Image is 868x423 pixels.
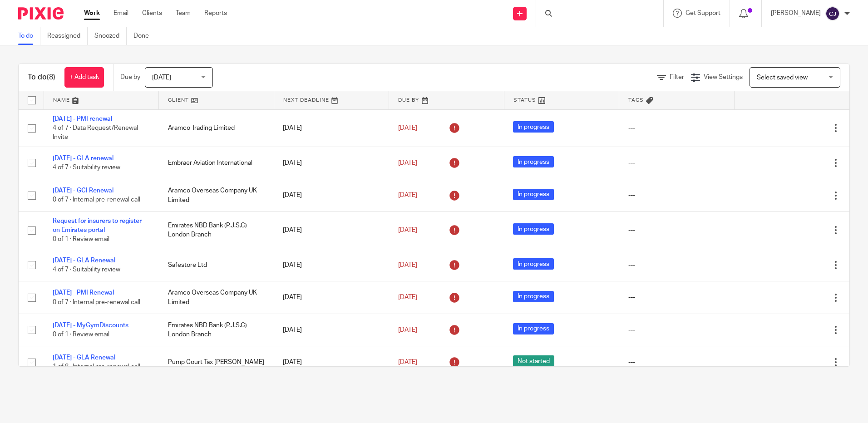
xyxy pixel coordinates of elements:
td: Embraer Aviation International [159,147,274,179]
span: [DATE] [398,359,417,365]
span: Get Support [686,10,720,16]
div: --- [628,226,725,235]
a: + Add task [64,67,104,88]
a: [DATE] - GCI Renewal [53,187,113,194]
a: [DATE] - MyGymDiscounts [53,322,128,329]
span: 4 of 7 · Data Request/Renewal Invite [53,125,138,141]
a: Reports [204,9,227,18]
span: [DATE] [398,294,417,300]
a: [DATE] - PMI renewal [53,116,112,122]
span: [DATE] [398,160,417,166]
span: In progress [513,189,554,200]
a: [DATE] - GLA renewal [53,155,113,162]
span: (8) [47,74,55,81]
span: In progress [513,291,554,302]
span: In progress [513,258,554,270]
div: --- [628,293,725,302]
a: [DATE] - PMI Renewal [53,290,114,296]
span: 4 of 7 · Suitability review [53,266,120,273]
span: [DATE] [398,125,417,131]
a: Request for insurers to register on Emirates portal [53,218,142,233]
div: --- [628,158,725,167]
span: 1 of 8 · Internal pre-renewal call [53,364,140,370]
td: Emirates NBD Bank (P.J.S.C) London Branch [159,211,274,249]
span: [DATE] [398,192,417,198]
td: [DATE] [274,211,389,249]
td: [DATE] [274,249,389,281]
a: Done [133,27,156,45]
img: Pixie [18,7,64,20]
span: In progress [513,121,554,133]
span: 0 of 7 · Internal pre-renewal call [53,197,140,203]
span: [DATE] [398,262,417,268]
span: Filter [670,74,684,80]
td: [DATE] [274,109,389,147]
p: [PERSON_NAME] [771,9,821,18]
a: Email [113,9,128,18]
td: [DATE] [274,281,389,314]
div: --- [628,325,725,334]
span: Select saved view [757,74,808,81]
p: Due by [120,73,140,82]
span: View Settings [704,74,743,80]
a: Reassigned [47,27,88,45]
span: [DATE] [152,74,171,81]
div: --- [628,261,725,270]
span: [DATE] [398,227,417,233]
td: Safestore Ltd [159,249,274,281]
span: Not started [513,355,554,367]
span: In progress [513,156,554,167]
span: [DATE] [398,327,417,333]
span: Tags [628,98,644,103]
a: Clients [142,9,162,18]
td: [DATE] [274,314,389,346]
div: --- [628,191,725,200]
td: Pump Court Tax [PERSON_NAME] [159,346,274,379]
td: [DATE] [274,147,389,179]
td: Aramco Trading Limited [159,109,274,147]
a: Work [84,9,100,18]
span: 4 of 7 · Suitability review [53,164,120,171]
a: Snoozed [94,27,127,45]
td: Aramco Overseas Company UK Limited [159,281,274,314]
td: [DATE] [274,179,389,211]
span: 0 of 7 · Internal pre-renewal call [53,299,140,305]
a: [DATE] - GLA Renewal [53,257,115,264]
a: [DATE] - GLA Renewal [53,354,115,361]
span: 0 of 1 · Review email [53,236,109,243]
a: Team [176,9,191,18]
td: Aramco Overseas Company UK Limited [159,179,274,211]
div: --- [628,358,725,367]
a: To do [18,27,40,45]
span: In progress [513,323,554,334]
h1: To do [28,73,55,82]
td: [DATE] [274,346,389,379]
div: --- [628,123,725,133]
span: 0 of 1 · Review email [53,331,109,338]
td: Emirates NBD Bank (P.J.S.C) London Branch [159,314,274,346]
span: In progress [513,223,554,235]
img: svg%3E [825,6,840,21]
